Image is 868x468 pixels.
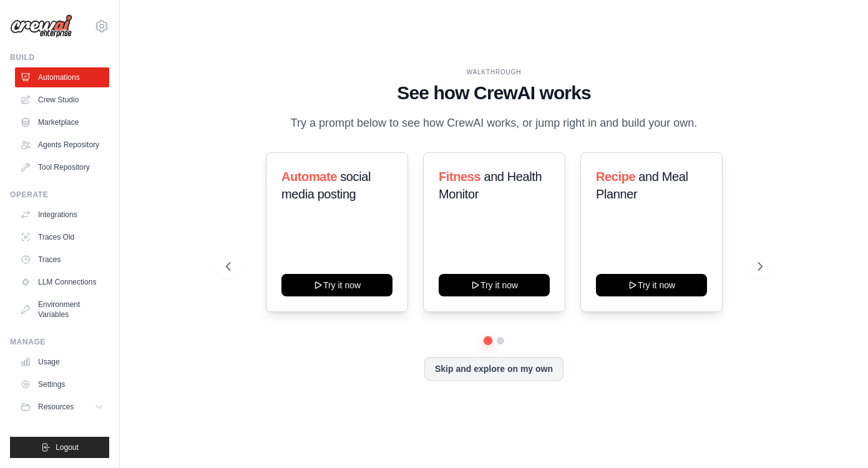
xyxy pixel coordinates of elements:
[226,67,763,77] div: WALKTHROUGH
[281,274,393,296] button: Try it now
[226,82,763,104] h1: See how CrewAI works
[15,227,109,247] a: Traces Old
[15,352,109,372] a: Usage
[10,337,109,347] div: Manage
[15,67,109,87] a: Automations
[10,190,109,200] div: Operate
[439,170,480,183] span: Fitness
[15,90,109,110] a: Crew Studio
[10,52,109,62] div: Build
[15,272,109,292] a: LLM Connections
[56,442,79,452] span: Logout
[281,170,371,201] span: social media posting
[281,170,337,183] span: Automate
[15,157,109,177] a: Tool Repository
[424,357,563,381] button: Skip and explore on my own
[15,295,109,324] a: Environment Variables
[15,374,109,394] a: Settings
[15,397,109,417] button: Resources
[439,170,542,201] span: and Health Monitor
[10,437,109,458] button: Logout
[596,274,707,296] button: Try it now
[15,205,109,225] a: Integrations
[10,14,72,38] img: Logo
[285,114,704,132] p: Try a prompt below to see how CrewAI works, or jump right in and build your own.
[439,274,550,296] button: Try it now
[596,170,635,183] span: Recipe
[15,135,109,155] a: Agents Repository
[596,170,688,201] span: and Meal Planner
[15,112,109,132] a: Marketplace
[15,250,109,270] a: Traces
[38,402,74,412] span: Resources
